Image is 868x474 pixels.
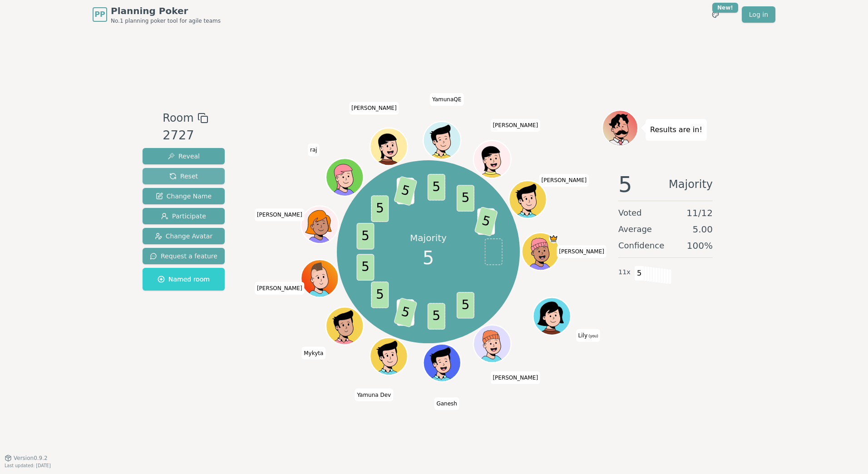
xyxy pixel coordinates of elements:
[158,275,210,284] span: Named room
[423,244,434,272] span: 5
[686,207,713,219] span: 11 / 12
[393,297,417,327] span: 5
[169,172,198,181] span: Reset
[618,239,664,252] span: Confidence
[356,223,374,249] span: 5
[534,299,569,334] button: Click to change your avatar
[143,188,225,204] button: Change Name
[618,207,642,219] span: Voted
[5,454,48,462] button: Version0.9.2
[301,347,325,360] span: Click to change your name
[143,208,225,224] button: Participate
[618,173,632,195] span: 5
[163,110,193,126] span: Room
[308,143,320,156] span: Click to change your name
[557,245,607,258] span: Click to change your name
[587,334,598,338] span: (you)
[349,102,399,114] span: Click to change your name
[255,208,305,221] span: Click to change your name
[355,389,393,401] span: Click to change your name
[634,266,645,281] span: 5
[143,148,225,164] button: Reveal
[742,6,775,23] a: Log in
[150,252,217,261] span: Request a feature
[163,126,208,145] div: 2727
[143,268,225,291] button: Named room
[539,174,589,187] span: Click to change your name
[712,3,738,13] div: New!
[356,254,374,280] span: 5
[474,206,498,236] span: 5
[490,371,540,384] span: Click to change your name
[94,9,105,20] span: PP
[456,185,474,211] span: 5
[168,152,200,161] span: Reveal
[687,239,713,252] span: 100 %
[14,454,48,462] span: Version 0.9.2
[143,168,225,184] button: Reset
[111,5,221,17] span: Planning Poker
[490,119,540,132] span: Click to change your name
[548,234,558,243] span: Patrick is the host
[93,5,221,25] a: PPPlanning PokerNo.1 planning poker tool for agile teams
[371,195,389,222] span: 5
[576,329,601,342] span: Click to change your name
[410,232,447,244] p: Majority
[255,282,305,295] span: Click to change your name
[707,6,724,23] button: New!
[618,267,631,277] span: 11 x
[143,228,225,244] button: Change Avatar
[143,248,225,264] button: Request a feature
[669,173,713,195] span: Majority
[456,292,474,318] span: 5
[692,223,713,236] span: 5.00
[393,176,417,206] span: 5
[155,232,213,241] span: Change Avatar
[111,17,221,25] span: No.1 planning poker tool for agile teams
[156,192,212,201] span: Change Name
[5,463,51,468] span: Last updated: [DATE]
[618,223,652,236] span: Average
[427,174,445,200] span: 5
[371,281,389,308] span: 5
[430,93,464,106] span: Click to change your name
[427,303,445,329] span: 5
[161,212,206,221] span: Participate
[650,123,702,136] p: Results are in!
[434,397,459,410] span: Click to change your name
